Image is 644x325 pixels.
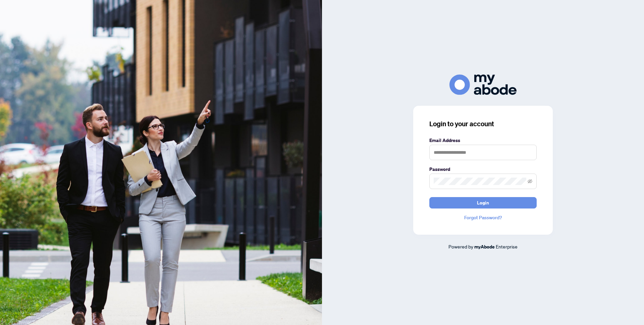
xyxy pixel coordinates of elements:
span: Powered by [448,243,473,249]
label: Password [429,166,537,173]
span: Login [477,197,489,208]
a: Forgot Password? [429,214,537,221]
span: eye-invisible [528,179,532,184]
img: ma-logo [449,75,517,95]
label: Email Address [429,137,537,144]
span: Enterprise [496,243,518,249]
button: Login [429,197,537,208]
h3: Login to your account [429,119,537,129]
a: myAbode [474,243,495,250]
